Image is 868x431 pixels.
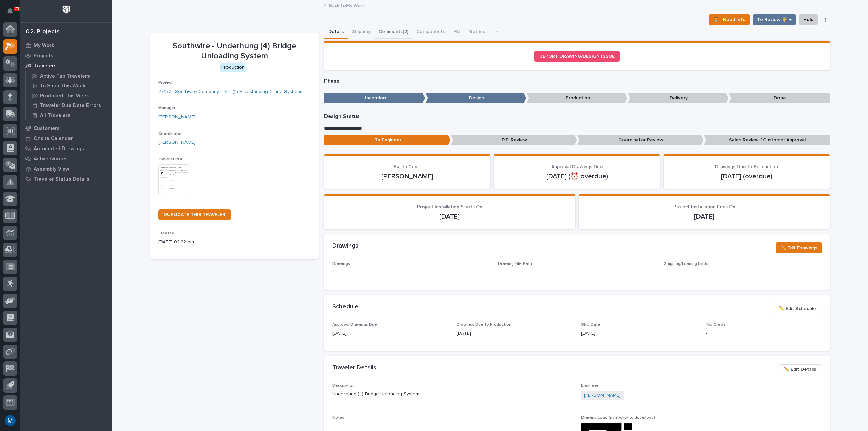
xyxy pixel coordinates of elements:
[498,262,532,266] span: Drawing File Path
[158,41,311,61] p: Southwire - Underhung (4) Bridge Unloading System
[581,330,697,337] p: [DATE]
[464,25,489,39] button: Metrics
[449,25,464,39] button: FAI
[332,384,355,388] span: Description
[40,93,89,99] p: Produced This Week
[20,61,112,71] a: Travelers
[8,8,17,19] div: Notifications71
[581,416,655,420] span: Drawing Logo (right-click to download)
[704,135,830,146] p: Sales Review / Customer Approval
[20,123,112,133] a: Customers
[394,164,421,169] span: Ball In Court
[158,114,195,121] a: [PERSON_NAME]
[757,16,792,24] span: To Review 👨‍🏭 →
[158,132,182,136] span: Coordinator
[20,51,112,61] a: Projects
[457,322,511,327] span: Drawings Due to Production
[34,53,53,59] p: Projects
[34,166,69,172] p: Assembly View
[158,106,175,110] span: Manager
[539,54,615,59] span: REPORT DRAWING/DESIGN ISSUE
[158,157,183,161] span: Traveler PDF
[324,135,451,146] p: To Engineer
[20,143,112,154] a: Automated Drawings
[332,322,377,327] span: Approval Drawings Due
[784,365,816,373] span: ✏️ Edit Details
[26,101,112,110] a: Traveler Due Date Errors
[324,93,425,104] p: Inception
[778,364,822,375] button: ✏️ Edit Details
[773,303,822,314] button: ✏️ Edit Schedule
[375,25,412,39] button: Comments (2)
[20,154,112,164] a: Active Quotes
[803,16,813,24] span: Hold
[40,73,90,79] p: Active Fab Travelers
[34,43,54,49] p: My Work
[26,81,112,91] a: To Shop This Week
[664,269,822,276] p: -
[780,244,817,252] span: ✏️ Edit Drawings
[324,25,348,39] button: Details
[3,4,17,18] button: Notifications
[502,172,652,180] p: [DATE] (⏰ overdue)
[778,305,816,313] span: ✏️ Edit Schedule
[34,125,60,132] p: Customers
[26,91,112,100] a: Produced This Week
[664,262,710,266] span: Shipping/Loading List(s)
[587,213,822,221] p: [DATE]
[673,204,735,209] span: Project Installation Ends On
[581,322,600,327] span: Ship Date
[3,413,17,428] button: users-avatar
[526,93,627,104] p: Production
[20,164,112,174] a: Assembly View
[34,156,68,162] p: Active Quotes
[332,330,449,337] p: [DATE]
[498,269,499,276] p: -
[332,262,350,266] span: Drawings
[417,204,482,209] span: Project Installation Starts On
[20,133,112,143] a: Onsite Calendar
[672,172,822,180] p: [DATE] (overdue)
[584,392,621,399] a: [PERSON_NAME]
[40,103,101,109] p: Traveler Due Date Errors
[158,239,311,246] p: [DATE] 02:22 pm
[709,14,750,25] button: ⏳ I Need Info
[332,416,344,420] span: Notes
[158,81,173,85] span: Project
[332,213,567,221] p: [DATE]
[577,135,704,146] p: Coordinator Review
[20,174,112,184] a: Traveler Status Details
[753,14,796,25] button: To Review 👨‍🏭 →
[158,88,302,95] a: 27157 - Southwire Company LLC - (2) Freestanding Crane Systems
[332,391,573,398] p: Underhung (4) Bridge Unloading System
[348,25,375,39] button: Shipping
[628,93,729,104] p: Delivery
[551,164,603,169] span: Approval Drawings Due
[332,269,490,276] p: -
[324,78,830,84] p: Phase
[329,1,365,9] a: Back toMy Work
[799,14,818,25] button: Hold
[34,176,90,182] p: Traveler Status Details
[26,71,112,81] a: Active Fab Travelers
[158,139,195,146] a: [PERSON_NAME]
[34,136,73,142] p: Onsite Calendar
[776,242,822,253] button: ✏️ Edit Drawings
[332,303,358,311] h2: Schedule
[324,113,830,120] p: Design Status
[715,164,778,169] span: Drawings Due to Production
[412,25,449,39] button: Components
[20,40,112,51] a: My Work
[220,63,246,72] div: Production
[713,16,746,24] span: ⏳ I Need Info
[60,3,73,16] img: Workspace Logo
[34,63,57,69] p: Travelers
[34,146,84,152] p: Automated Drawings
[729,93,830,104] p: Done
[457,330,573,337] p: [DATE]
[158,231,174,235] span: Created
[164,212,225,217] span: DUPLICATE THIS TRAVELER
[332,172,482,180] p: [PERSON_NAME]
[40,113,71,119] p: All Travelers
[534,51,620,62] a: REPORT DRAWING/DESIGN ISSUE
